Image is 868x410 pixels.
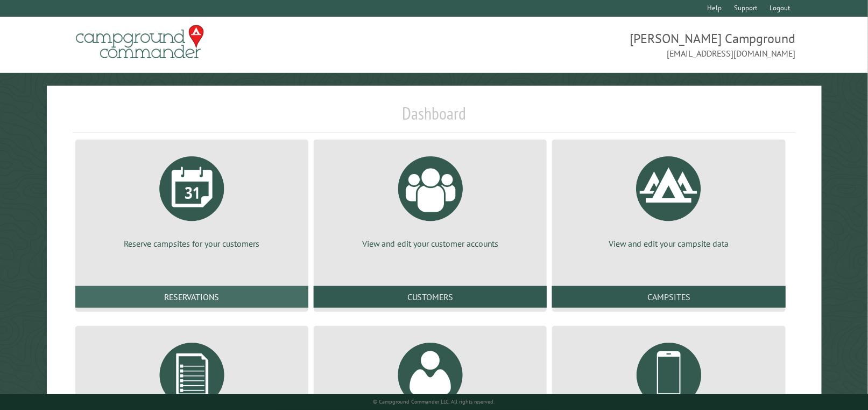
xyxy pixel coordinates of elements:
img: Campground Commander [73,21,207,63]
p: View and edit your campsite data [565,238,772,249]
a: View and edit your campsite data [565,148,772,249]
small: © Campground Commander LLC. All rights reserved. [373,398,495,405]
a: Reserve campsites for your customers [88,148,295,249]
span: [PERSON_NAME] Campground [EMAIL_ADDRESS][DOMAIN_NAME] [434,30,796,60]
a: View and edit your customer accounts [327,148,534,249]
a: Reservations [75,286,308,308]
a: Customers [314,286,547,308]
p: Reserve campsites for your customers [88,238,295,249]
p: View and edit your customer accounts [327,238,534,249]
h1: Dashboard [73,103,795,133]
a: Campsites [552,286,785,308]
